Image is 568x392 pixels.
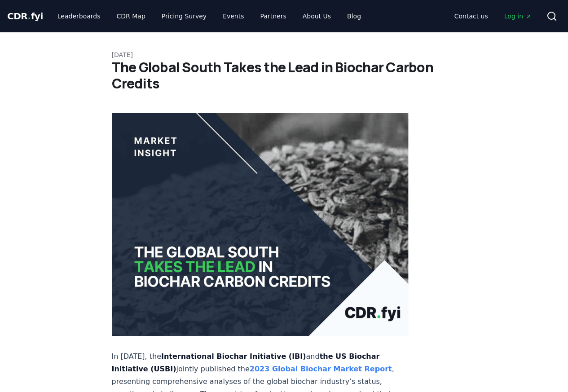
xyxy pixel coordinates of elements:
nav: Main [447,8,539,24]
a: Leaderboards [50,8,108,24]
img: blog post image [112,113,409,336]
a: About Us [295,8,338,24]
a: Log in [497,8,539,24]
a: Contact us [447,8,495,24]
a: CDR.fyi [7,10,43,22]
span: . [28,11,31,22]
a: 2023 Global Biochar Market Report [250,365,392,373]
span: Log in [504,12,532,21]
a: Partners [253,8,294,24]
p: [DATE] [112,50,457,59]
span: CDR fyi [7,11,43,22]
a: Blog [340,8,368,24]
a: Pricing Survey [154,8,214,24]
a: Events [216,8,251,24]
h1: The Global South Takes the Lead in Biochar Carbon Credits [112,59,457,92]
nav: Main [50,8,368,24]
a: CDR Map [110,8,153,24]
strong: International Biochar Initiative (IBI) [161,352,306,361]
